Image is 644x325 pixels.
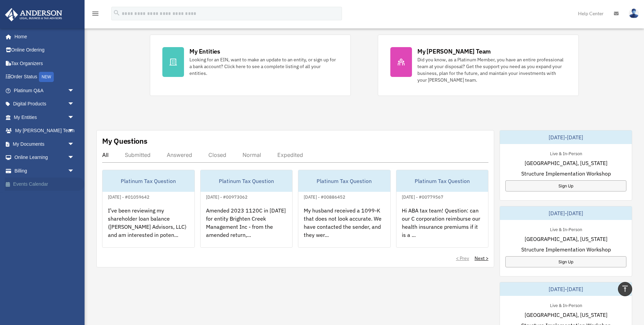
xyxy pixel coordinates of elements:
[5,178,85,191] a: Events Calendar
[396,170,489,248] a: Platinum Tax Question[DATE] - #00779567Hi ABA tax team! Question: can our C corporation reimburse...
[68,164,81,178] span: arrow_drop_down
[5,43,85,57] a: Online Ordering
[629,8,639,18] img: User Pic
[5,70,85,84] a: Order StatusNEW
[102,170,194,192] div: Platinum Tax Question
[500,130,632,144] div: [DATE]-[DATE]
[545,149,588,157] div: Live & In-Person
[150,35,351,96] a: My Entities Looking for an EIN, want to make an update to an entity, or sign up for a bank accoun...
[521,245,611,253] span: Structure Implementation Workshop
[5,57,85,70] a: Tax Organizers
[68,124,81,138] span: arrow_drop_down
[505,256,626,267] a: Sign Up
[91,12,99,18] a: menu
[113,9,120,17] i: search
[5,151,85,164] a: Online Learningarrow_drop_down
[201,193,253,200] div: [DATE] - #00973062
[525,235,607,243] span: [GEOGRAPHIC_DATA], [US_STATE]
[277,151,303,158] div: Expedited
[189,47,220,56] div: My Entities
[545,301,588,308] div: Live & In-Person
[500,206,632,220] div: [DATE]-[DATE]
[5,110,85,124] a: My Entitiesarrow_drop_down
[396,170,488,192] div: Platinum Tax Question
[68,97,81,111] span: arrow_drop_down
[525,311,607,319] span: [GEOGRAPHIC_DATA], [US_STATE]
[298,193,351,200] div: [DATE] - #00886452
[500,282,632,296] div: [DATE]-[DATE]
[91,9,99,18] i: menu
[201,170,293,192] div: Platinum Tax Question
[525,159,607,167] span: [GEOGRAPHIC_DATA], [US_STATE]
[621,285,629,293] i: vertical_align_top
[102,193,155,200] div: [DATE] - #01059642
[68,137,81,151] span: arrow_drop_down
[5,164,85,178] a: Billingarrow_drop_down
[189,56,338,77] div: Looking for an EIN, want to make an update to an entity, or sign up for a bank account? Click her...
[3,8,64,21] img: Anderson Advisors Platinum Portal
[102,136,147,146] div: My Questions
[545,225,588,232] div: Live & In-Person
[243,151,261,158] div: Normal
[68,110,81,124] span: arrow_drop_down
[102,201,194,254] div: I’ve been reviewing my shareholder loan balance ([PERSON_NAME] Advisors, LLC) and am interested i...
[505,180,626,191] a: Sign Up
[68,84,81,98] span: arrow_drop_down
[396,193,449,200] div: [DATE] - #00779567
[167,151,192,158] div: Answered
[102,151,109,158] div: All
[39,72,54,82] div: NEW
[200,170,293,248] a: Platinum Tax Question[DATE] - #00973062Amended 2023 1120C in [DATE] for entity Brighten Creek Man...
[417,47,491,56] div: My [PERSON_NAME] Team
[201,201,293,254] div: Amended 2023 1120C in [DATE] for entity Brighten Creek Management Inc - from the amended return,...
[5,124,85,138] a: My [PERSON_NAME] Teamarrow_drop_down
[298,170,390,192] div: Platinum Tax Question
[298,170,391,248] a: Platinum Tax Question[DATE] - #00886452My husband received a 1099-K that does not look accurate. ...
[5,97,85,111] a: Digital Productsarrow_drop_down
[102,170,195,248] a: Platinum Tax Question[DATE] - #01059642I’ve been reviewing my shareholder loan balance ([PERSON_N...
[208,151,226,158] div: Closed
[475,255,488,262] a: Next >
[618,282,632,296] a: vertical_align_top
[417,56,566,83] div: Did you know, as a Platinum Member, you have an entire professional team at your disposal? Get th...
[521,169,611,178] span: Structure Implementation Workshop
[396,201,488,254] div: Hi ABA tax team! Question: can our C corporation reimburse our health insurance premiums if it is...
[298,201,390,254] div: My husband received a 1099-K that does not look accurate. We have contacted the sender, and they ...
[5,137,85,151] a: My Documentsarrow_drop_down
[68,151,81,165] span: arrow_drop_down
[125,151,151,158] div: Submitted
[5,84,85,97] a: Platinum Q&Aarrow_drop_down
[378,35,579,96] a: My [PERSON_NAME] Team Did you know, as a Platinum Member, you have an entire professional team at...
[5,30,81,43] a: Home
